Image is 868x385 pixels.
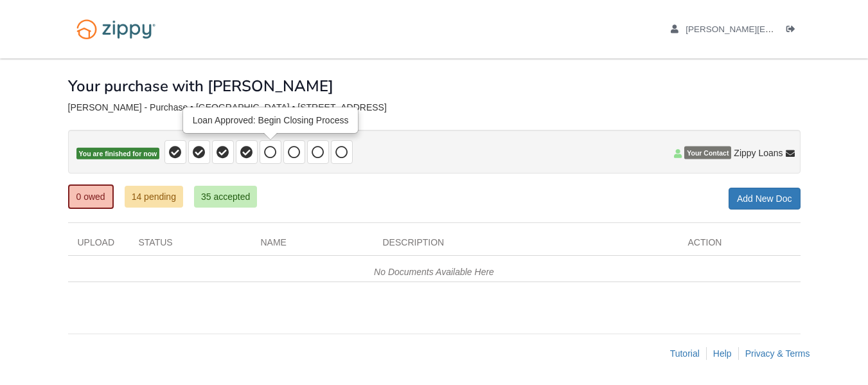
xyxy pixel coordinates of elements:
a: 0 owed [68,184,114,209]
a: Tutorial [670,348,700,359]
a: Privacy & Terms [745,348,810,359]
a: Help [713,348,732,359]
div: Upload [68,236,129,255]
span: Your Contact [684,147,731,159]
a: Add New Doc [729,188,801,210]
a: 14 pending [125,186,183,208]
a: Log out [786,24,801,37]
span: You are finished for now [76,148,160,160]
a: 35 accepted [194,186,257,208]
div: Status [129,236,251,255]
span: Zippy Loans [734,147,783,159]
div: Name [251,236,373,255]
img: Logo [68,13,164,46]
div: Loan Approved: Begin Closing Process [184,108,358,132]
h1: Your purchase with [PERSON_NAME] [68,78,333,94]
div: Description [373,236,678,255]
em: No Documents Available Here [374,267,494,277]
div: Action [678,236,801,255]
div: [PERSON_NAME] - Purchase • [GEOGRAPHIC_DATA] • [STREET_ADDRESS] [68,102,801,113]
